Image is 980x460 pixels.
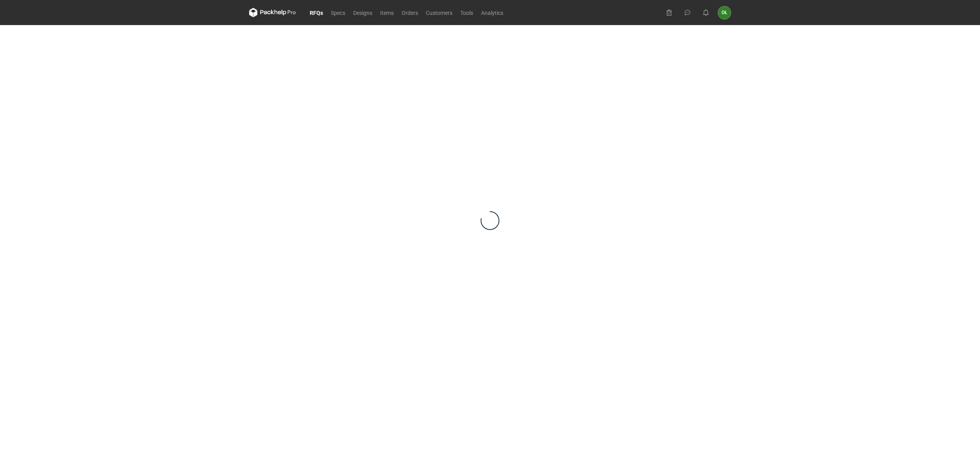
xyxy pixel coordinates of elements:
a: Customers [422,8,456,17]
div: Olga Łopatowicz [718,6,731,19]
a: Tools [456,8,477,17]
a: Orders [398,8,422,17]
a: Designs [349,8,376,17]
svg: Packhelp Pro [249,8,296,17]
a: Analytics [477,8,507,17]
a: Specs [327,8,349,17]
button: OŁ [718,6,731,19]
a: Items [376,8,398,17]
a: RFQs [306,8,327,17]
